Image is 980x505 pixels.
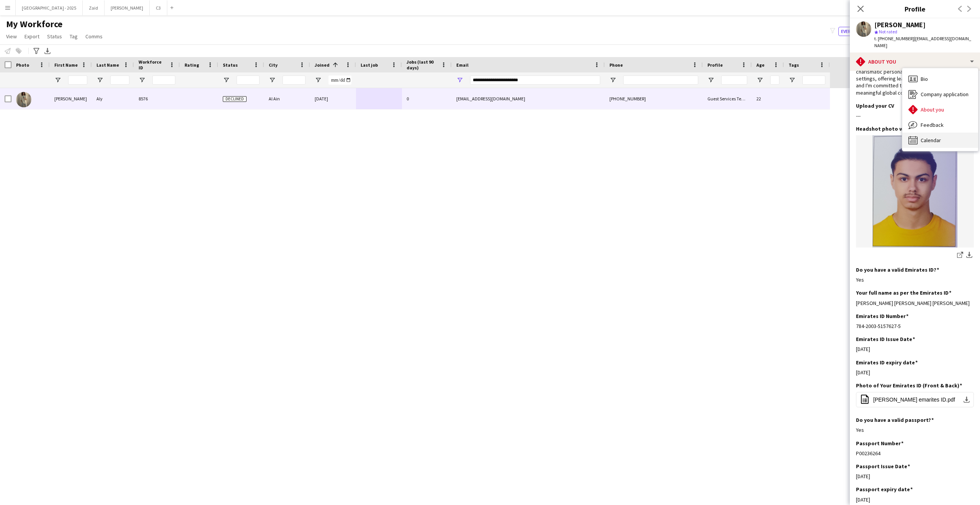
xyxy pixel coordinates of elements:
[3,31,20,41] a: View
[874,36,914,41] span: t. [PHONE_NUMBER]
[47,33,62,40] span: Status
[16,62,29,68] span: Photo
[856,336,915,343] h3: Emirates ID Issue Date
[6,33,17,40] span: View
[310,88,356,109] div: [DATE]
[237,75,260,85] input: Status Filter Input
[456,77,463,84] button: Open Filter Menu
[802,75,825,85] input: Tags Filter Input
[856,102,894,109] h3: Upload your CV
[856,266,939,273] h3: Do you have a valid Emirates ID?
[856,382,962,389] h3: Photo of Your Emirates ID (Front & Back)
[44,31,65,41] a: Status
[856,440,903,447] h3: Passport Number
[361,62,378,68] span: Last job
[838,27,879,36] button: Everyone12,727
[67,31,81,41] a: Tag
[902,102,978,117] div: About you
[873,397,955,403] span: [PERSON_NAME] emarites ID.pdf
[850,52,980,71] div: About you
[921,137,941,144] span: Calendar
[921,121,944,128] span: Feedback
[856,276,974,283] div: Yes
[856,300,974,307] div: [PERSON_NAME] [PERSON_NAME] [PERSON_NAME]
[902,117,978,133] div: Feedback
[328,75,351,85] input: Joined Filter Input
[470,75,600,85] input: Email Filter Input
[721,75,747,85] input: Profile Filter Input
[902,71,978,87] div: Bio
[856,496,974,503] div: [DATE]
[110,75,129,85] input: Last Name Filter Input
[105,0,150,15] button: [PERSON_NAME]
[707,62,723,68] span: Profile
[850,4,980,14] h3: Profile
[6,18,62,30] span: My Workforce
[16,0,83,15] button: [GEOGRAPHIC_DATA] - 2025
[856,392,974,407] button: [PERSON_NAME] emarites ID.pdf
[54,77,61,84] button: Open Filter Menu
[83,0,105,15] button: Zaid
[223,96,247,102] span: Declined
[609,62,623,68] span: Phone
[139,59,166,71] span: Workforce ID
[789,62,799,68] span: Tags
[921,91,969,98] span: Company application
[789,77,795,84] button: Open Filter Menu
[856,450,974,457] div: P00236264
[407,59,438,71] span: Jobs (last 90 days)
[139,77,145,84] button: Open Filter Menu
[770,75,779,85] input: Age Filter Input
[752,88,784,109] div: 22
[269,77,276,84] button: Open Filter Menu
[605,88,703,109] div: [PHONE_NUMBER]
[456,62,469,68] span: Email
[134,88,180,109] div: 8576
[96,77,103,84] button: Open Filter Menu
[874,36,971,48] span: | [EMAIL_ADDRESS][DOMAIN_NAME]
[856,346,974,353] div: [DATE]
[902,87,978,102] div: Company application
[92,88,134,109] div: Aly
[921,106,944,113] span: About you
[85,33,103,40] span: Comms
[856,473,974,480] div: [DATE]
[756,77,763,84] button: Open Filter Menu
[54,62,78,68] span: First Name
[315,62,330,68] span: Joined
[269,62,278,68] span: City
[756,62,764,68] span: Age
[856,289,951,296] h3: Your full name as per the Emirates ID
[902,133,978,148] div: Calendar
[21,31,42,41] a: Export
[921,75,928,82] span: Bio
[315,77,322,84] button: Open Filter Menu
[283,75,305,85] input: City Filter Input
[609,77,616,84] button: Open Filter Menu
[452,88,605,109] div: [EMAIL_ADDRESS][DOMAIN_NAME]
[856,313,908,320] h3: Emirates ID Number
[223,62,238,68] span: Status
[874,21,926,28] div: [PERSON_NAME]
[707,77,714,84] button: Open Filter Menu
[856,323,974,330] div: 784-2003-5157627-5
[70,33,78,40] span: Tag
[703,88,752,109] div: Guest Services Team
[24,33,39,40] span: Export
[856,135,974,248] img: profile picture mohammed ali.jpg
[150,0,167,15] button: C3
[856,486,913,493] h3: Passport expiry date
[43,46,52,56] app-action-btn: Export XLSX
[185,62,199,68] span: Rating
[96,62,119,68] span: Last Name
[856,112,974,119] div: ---
[264,88,310,109] div: Al Ain
[623,75,698,85] input: Phone Filter Input
[16,92,31,107] img: Mohammed Aly
[223,77,230,84] button: Open Filter Menu
[856,369,974,376] div: [DATE]
[856,463,910,470] h3: Passport Issue Date
[82,31,106,41] a: Comms
[32,46,41,56] app-action-btn: Advanced filters
[152,75,175,85] input: Workforce ID Filter Input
